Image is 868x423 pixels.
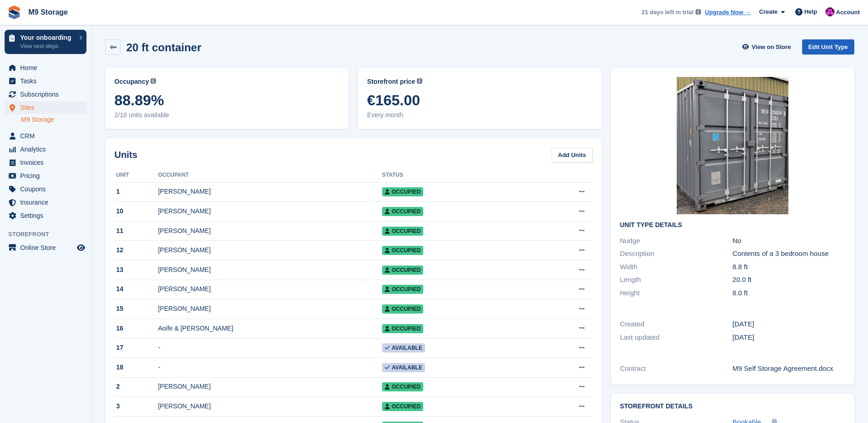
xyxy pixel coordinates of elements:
[158,338,382,358] td: -
[620,275,733,285] div: Length
[114,284,158,294] div: 14
[21,115,86,124] a: M9 Storage
[367,110,592,120] span: Every month
[551,147,592,163] a: Add Units
[114,77,149,87] span: Occupancy
[677,77,788,214] img: GREY%20CONTAINER.png
[20,75,75,87] span: Tasks
[114,265,158,275] div: 13
[20,143,75,156] span: Analytics
[114,343,158,352] div: 17
[114,324,158,333] div: 16
[126,41,201,54] h2: 20 ft container
[620,288,733,298] div: Height
[158,206,382,216] div: [PERSON_NAME]
[114,92,340,108] span: 88.89%
[20,34,75,41] p: Your onboarding
[620,262,733,272] div: Width
[158,401,382,411] div: [PERSON_NAME]
[20,183,75,195] span: Coupons
[382,343,425,352] span: Available
[367,92,592,108] span: €165.00
[382,285,423,294] span: Occupied
[5,143,86,156] a: menu
[158,187,382,196] div: [PERSON_NAME]
[114,401,158,411] div: 3
[620,363,733,374] div: Contract
[733,332,845,343] div: [DATE]
[158,304,382,314] div: [PERSON_NAME]
[114,226,158,236] div: 11
[158,265,382,275] div: [PERSON_NAME]
[759,7,777,16] span: Create
[20,42,75,50] p: View next steps
[7,5,21,19] img: stora-icon-8386f47178a22dfd0bd8f6a31ec36ba5ce8667c1dd55bd0f319d3a0aa187defe.svg
[382,187,423,196] span: Occupied
[158,284,382,294] div: [PERSON_NAME]
[8,230,91,239] span: Storefront
[733,363,845,374] div: M9 Self Storage Agreement.docx
[5,75,86,87] a: menu
[417,78,422,84] img: icon-info-grey-7440780725fd019a000dd9b08b2336e03edf1995a4989e88bcd33f0948082b44.svg
[20,196,75,209] span: Insurance
[382,363,425,372] span: Available
[620,236,733,246] div: Nudge
[382,227,423,236] span: Occupied
[114,206,158,216] div: 10
[5,61,86,74] a: menu
[20,209,75,222] span: Settings
[5,88,86,101] a: menu
[20,156,75,169] span: Invoices
[158,324,382,333] div: Aoife & [PERSON_NAME]
[158,382,382,391] div: [PERSON_NAME]
[836,8,860,17] span: Account
[733,319,845,330] div: [DATE]
[5,30,86,54] a: Your onboarding View next steps
[114,110,340,120] span: 2/18 units available
[158,245,382,255] div: [PERSON_NAME]
[382,266,423,275] span: Occupied
[20,88,75,101] span: Subscriptions
[733,288,845,298] div: 8.0 ft
[741,39,795,54] a: View on Store
[158,358,382,378] td: -
[25,5,71,20] a: M9 Storage
[5,241,86,254] a: menu
[20,241,75,254] span: Online Store
[382,324,423,333] span: Occupied
[5,209,86,222] a: menu
[20,169,75,182] span: Pricing
[620,319,733,330] div: Created
[5,183,86,195] a: menu
[733,236,845,246] div: No
[158,168,382,183] th: Occupant
[114,245,158,255] div: 12
[382,246,423,255] span: Occupied
[114,363,158,372] div: 18
[382,207,423,216] span: Occupied
[642,8,693,17] span: 21 days left in trial
[114,187,158,196] div: 1
[705,8,751,17] a: Upgrade Now →
[752,43,791,52] span: View on Store
[114,382,158,391] div: 2
[151,78,156,84] img: icon-info-grey-7440780725fd019a000dd9b08b2336e03edf1995a4989e88bcd33f0948082b44.svg
[620,222,845,229] h2: Unit Type details
[5,196,86,209] a: menu
[733,262,845,272] div: 8.8 ft
[382,168,535,183] th: Status
[620,332,733,343] div: Last updated
[20,101,75,114] span: Sites
[114,168,158,183] th: Unit
[5,101,86,114] a: menu
[5,169,86,182] a: menu
[695,9,701,15] img: icon-info-grey-7440780725fd019a000dd9b08b2336e03edf1995a4989e88bcd33f0948082b44.svg
[804,7,817,16] span: Help
[382,304,423,314] span: Occupied
[802,39,854,54] a: Edit Unit Type
[20,61,75,74] span: Home
[114,148,137,162] h2: Units
[825,7,835,16] img: John Doyle
[158,226,382,236] div: [PERSON_NAME]
[367,77,415,87] span: Storefront price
